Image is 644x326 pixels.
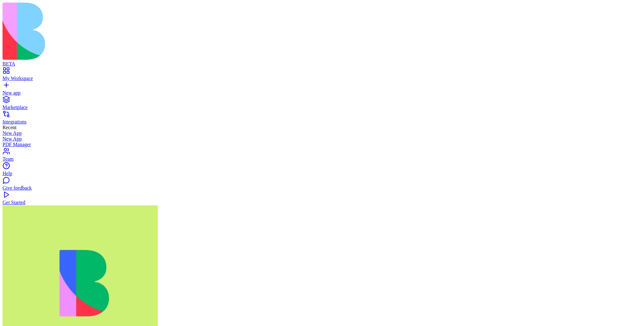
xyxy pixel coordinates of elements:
[3,119,641,125] div: Integrations
[3,171,641,176] div: Help
[3,194,641,205] a: Get Started
[3,200,641,205] div: Get Started
[3,180,641,191] a: Give feedback
[3,84,641,96] a: New app
[3,185,641,191] div: Give feedback
[3,99,641,110] a: Marketplace
[3,142,641,147] a: PDF Manager
[3,105,641,110] div: Marketplace
[3,151,641,162] a: Team
[3,3,255,60] img: logo
[3,156,641,162] div: Team
[3,113,641,125] a: Integrations
[3,61,641,67] div: BETA
[3,55,641,67] a: BETA
[3,70,641,81] a: My Workspace
[3,136,641,142] a: New App
[3,90,641,96] div: New app
[3,130,641,136] a: New App
[3,125,16,130] span: Recent
[3,76,641,81] div: My Workspace
[3,165,641,176] a: Help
